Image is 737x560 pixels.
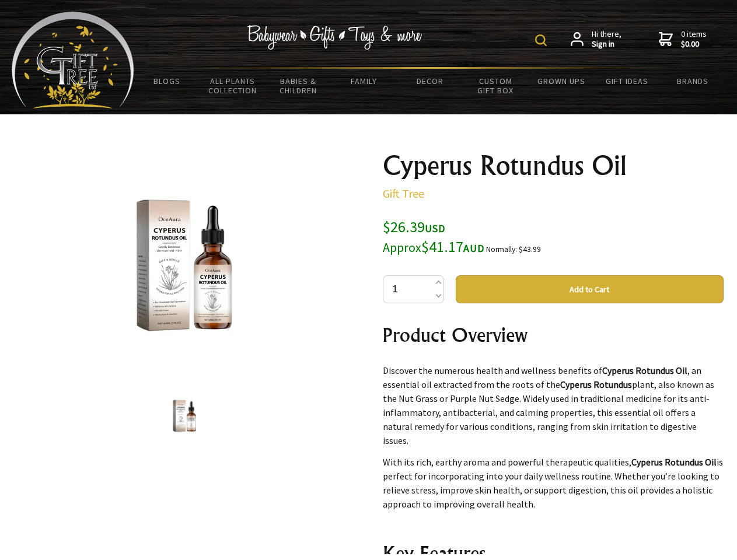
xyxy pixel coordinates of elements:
[266,69,331,103] a: Babies & Children
[486,244,541,254] small: Normally: $43.99
[162,394,207,438] img: Cyperus Rotundus Oil
[681,39,707,50] strong: $0.00
[383,321,724,349] h2: Product Overview
[383,363,724,447] p: Discover the numerous health and wellness benefits of , an essential oil extracted from the roots...
[602,365,687,376] strong: Cyperus Rotundus Oil
[200,69,266,103] a: All Plants Collection
[383,240,421,256] small: Approx
[383,152,724,180] h1: Cyperus Rotundus Oil
[425,222,445,235] span: USD
[631,456,717,468] strong: Cyperus Rotundus Oil
[397,69,463,93] a: Decor
[659,29,707,50] a: 0 items$0.00
[463,242,484,255] span: AUD
[12,12,134,108] img: Babyware - Gifts - Toys and more...
[247,25,422,50] img: Babywear - Gifts - Toys & more
[134,69,200,93] a: BLOGS
[535,34,547,46] img: product search
[592,29,621,50] span: Hi there,
[383,455,724,511] p: With its rich, earthy aroma and powerful therapeutic qualities, is perfect for incorporating into...
[383,186,424,201] a: Gift Tree
[383,217,484,256] span: $26.39 $41.17
[681,29,707,50] span: 0 items
[560,379,632,390] strong: Cyperus Rotundus
[331,69,397,93] a: Family
[528,69,594,93] a: Grown Ups
[660,69,726,93] a: Brands
[93,174,275,356] img: Cyperus Rotundus Oil
[463,69,529,103] a: Custom Gift Box
[571,29,621,50] a: Hi there,Sign in
[592,39,621,50] strong: Sign in
[594,69,660,93] a: Gift Ideas
[456,275,724,303] button: Add to Cart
